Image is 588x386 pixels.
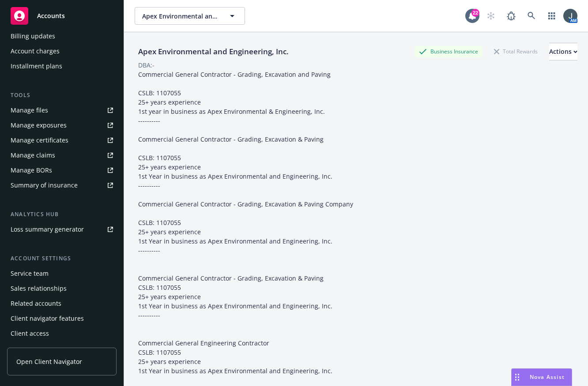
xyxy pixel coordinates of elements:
button: Actions [549,43,577,60]
a: Report a Bug [502,7,520,25]
div: Manage claims [11,148,55,162]
span: Apex Environmental and Engineering, Inc. [142,11,219,21]
div: Manage certificates [11,133,68,147]
div: Loss summary generator [11,222,84,236]
a: Account charges [7,44,117,58]
a: Related accounts [7,296,117,311]
a: Accounts [7,4,117,28]
a: Loss summary generator [7,222,117,236]
div: Service team [11,266,49,281]
div: Billing updates [11,29,55,43]
div: Related accounts [11,296,61,311]
a: Manage BORs [7,163,117,177]
div: Summary of insurance [11,178,78,192]
span: Accounts [37,12,65,19]
div: Account charges [11,44,60,58]
span: Commercial General Contractor - Grading, Excavation and Paving CSLB: 1107055 25+ years experience... [138,70,353,375]
div: Business Insurance [415,46,482,57]
div: 22 [471,9,479,17]
div: Drag to move [512,369,523,386]
a: Installment plans [7,59,117,73]
div: Manage exposures [11,118,67,132]
a: Sales relationships [7,281,117,296]
button: Nova Assist [511,368,572,386]
span: Open Client Navigator [16,357,82,366]
div: Account settings [7,254,117,263]
div: Total Rewards [490,46,542,57]
div: Actions [549,43,577,60]
div: Installment plans [11,59,62,73]
a: Manage certificates [7,133,117,147]
div: Manage files [11,103,48,117]
div: Analytics hub [7,210,117,219]
div: Tools [7,91,117,100]
div: Client navigator features [11,311,84,326]
a: Client access [7,326,117,341]
span: Nova Assist [530,373,565,381]
a: Service team [7,266,117,281]
div: Manage BORs [11,163,52,177]
div: Sales relationships [11,281,67,296]
a: Search [523,7,540,25]
a: Client navigator features [7,311,117,326]
div: Client access [11,326,49,341]
a: Manage files [7,103,117,117]
div: DBA: - [138,60,155,70]
a: Switch app [543,7,561,25]
img: photo [563,9,577,23]
a: Start snowing [482,7,500,25]
a: Manage claims [7,148,117,162]
div: Apex Environmental and Engineering, Inc. [135,46,292,57]
a: Summary of insurance [7,178,117,192]
a: Manage exposures [7,118,117,132]
a: Billing updates [7,29,117,43]
button: Apex Environmental and Engineering, Inc. [135,7,245,25]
